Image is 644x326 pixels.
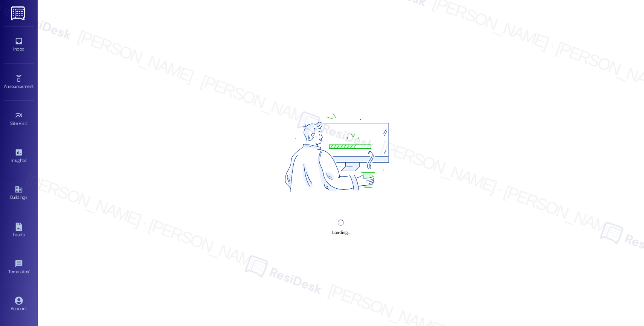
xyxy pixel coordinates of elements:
a: Site Visit • [4,109,34,129]
a: Insights • [4,146,34,166]
span: • [34,83,35,88]
a: Inbox [4,35,34,55]
a: Account [4,294,34,315]
img: ResiDesk Logo [11,6,26,20]
div: Loading... [332,229,349,237]
a: Leads [4,220,34,241]
a: Buildings [4,183,34,203]
span: • [26,157,27,162]
span: • [29,268,30,273]
span: • [27,120,28,125]
a: Templates • [4,257,34,278]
